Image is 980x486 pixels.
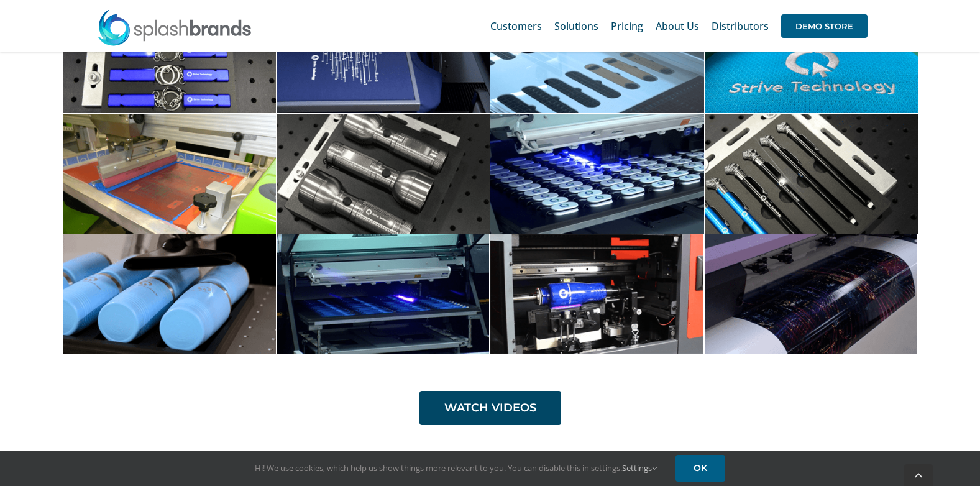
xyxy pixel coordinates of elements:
a: Distributors [712,6,769,46]
img: SplashBrands.com Logo [97,9,252,46]
a: OK [675,455,725,482]
a: DEMO STORE [781,6,868,46]
a: Settings [622,462,657,474]
a: WATCH VIDEOS [419,391,561,425]
span: About Us [656,21,699,31]
span: Hi! We use cookies, which help us show things more relevant to you. You can disable this in setti... [255,462,657,474]
nav: Main Menu Sticky [490,6,868,46]
a: Customers [490,6,542,46]
span: WATCH VIDEOS [444,401,536,415]
span: Customers [490,21,542,31]
span: Pricing [611,21,643,31]
span: DEMO STORE [781,14,868,38]
a: Pricing [611,6,643,46]
span: Solutions [554,21,598,31]
span: Distributors [712,21,769,31]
